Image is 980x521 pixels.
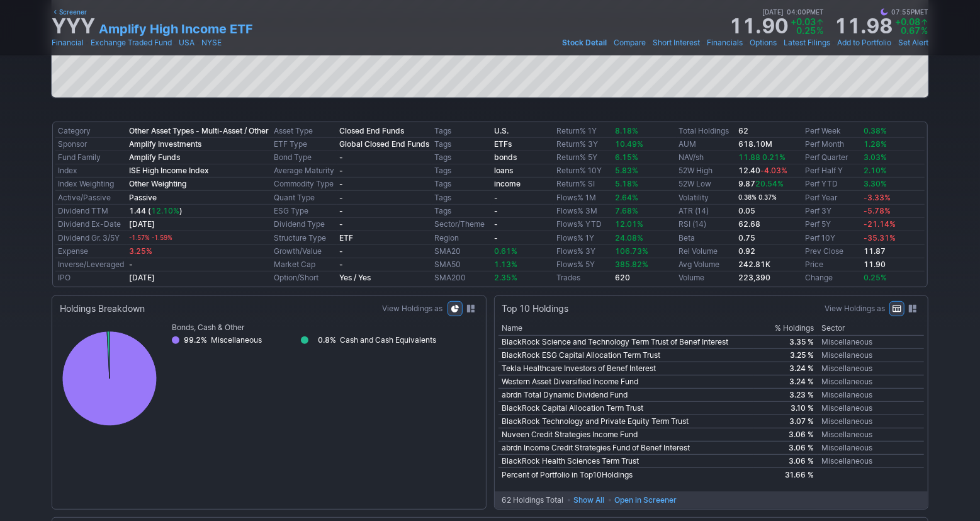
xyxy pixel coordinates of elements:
span: -5.78% [864,206,891,215]
h1: YYY [52,16,95,37]
td: Expense [55,245,127,258]
span: 1.28% [864,139,887,149]
td: Index Weighting [55,178,127,191]
b: 618.10M [739,139,773,149]
td: SMA200 [432,272,492,285]
div: 62 Holdings Total [502,494,568,507]
td: Tags [432,191,492,205]
button: Show All [570,493,609,508]
b: 0.92 [739,246,756,256]
span: • [647,37,651,49]
b: ETFs [494,139,512,149]
td: Tekla Healthcare Investors of Benef Interest [498,362,754,375]
span: 11.88 [739,152,761,162]
td: Perf Half Y [803,164,861,178]
b: - [339,219,343,229]
b: 62.68 [739,219,761,229]
a: Open in Screener [611,493,681,508]
span: • [744,37,748,49]
b: - [339,260,343,269]
span: -4.03% [761,166,788,175]
b: bonds [494,152,517,162]
span: 0.25 [796,25,816,36]
span: Latest Filings [784,38,830,47]
b: 620 [616,273,631,282]
td: ETF Type [271,138,337,151]
td: Perf Month [803,138,861,151]
b: - [339,246,343,256]
a: Dividend TTM [58,206,108,215]
td: 3.35 % [753,336,817,349]
b: Amplify Funds [129,152,180,162]
span: • [893,37,897,49]
b: 12.40 [739,166,788,175]
span: % [921,25,928,36]
td: Inverse/Leveraged [55,258,127,272]
td: Tags [432,164,492,178]
label: View Holdings as [383,302,443,315]
span: 12.10% [151,206,179,215]
td: 52W High [677,164,736,178]
td: IPO [55,272,127,285]
a: NYSE [201,37,222,49]
td: Bond Type [271,151,337,164]
td: Quant Type [271,191,337,205]
td: Sector/Theme [432,218,492,231]
td: Miscellaneous [818,375,924,389]
td: 3.24 % [753,375,817,389]
span: 07:55PM ET [881,6,928,18]
td: Region [432,231,492,245]
td: Growth/Value [271,245,337,258]
b: - [339,206,343,215]
td: Flows% YTD [554,218,613,231]
td: Commodity Type [271,178,337,191]
span: 20.54% [756,179,784,188]
td: Fund Family [55,151,127,164]
td: Perf 5Y [803,218,861,231]
td: Perf Quarter [803,151,861,164]
td: Nuveen Credit Strategies Income Fund [498,428,754,442]
td: abrdn Total Dynamic Dividend Fund [498,389,754,402]
a: income [494,179,521,188]
a: Financial [52,37,84,49]
div: Cash and Cash Equivalents [340,334,436,346]
td: Percent of Portfolio in Top 10 Holdings [498,468,754,483]
span: 10.49% [616,139,644,149]
small: 0.38% 0.37% [739,194,777,201]
span: • [888,6,891,18]
span: 0.67 [901,25,920,36]
td: RSI (14) [677,218,736,231]
td: BlackRock Capital Allocation Term Trust [498,402,754,415]
td: ESG Type [271,205,337,218]
span: 5.18% [616,179,639,188]
b: ISE High Income Index [129,166,209,175]
span: 3.03% [864,152,887,162]
b: [DATE] [129,273,155,282]
td: BlackRock Technology and Private Equity Term Trust [498,415,754,428]
td: Miscellaneous [818,362,924,375]
span: Stock Detail [562,38,607,47]
td: 3.10 % [753,402,817,415]
td: Tags [432,125,492,138]
td: BlackRock Health Sciences Term Trust [498,455,754,468]
td: 3.06 % [753,455,817,468]
b: 223,390 [739,273,771,282]
td: Sponsor [55,138,127,151]
a: Financials [707,37,743,49]
td: Miscellaneous [818,442,924,455]
a: Set Alert [898,37,928,49]
td: 3.24 % [753,362,817,375]
span: -1.57% [129,234,150,241]
a: USA [179,37,194,49]
td: Perf 10Y [803,231,861,245]
td: NAV/sh [677,151,736,164]
b: Other Weighting [129,179,186,188]
span: Show All [574,494,605,507]
span: • [173,37,177,49]
a: Add to Portfolio [837,37,891,49]
span: 2.35% [494,273,517,282]
td: Volume [677,272,736,285]
td: Miscellaneous [818,402,924,415]
a: Latest Filings [784,37,830,49]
